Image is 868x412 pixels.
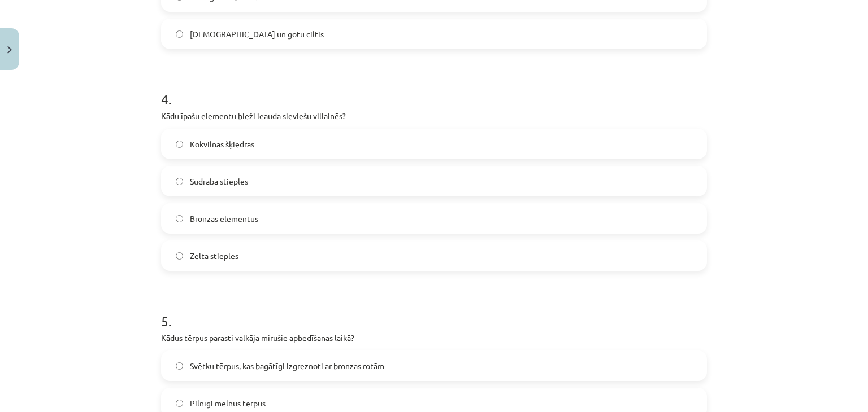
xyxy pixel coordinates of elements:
[176,215,183,222] input: Bronzas elementus
[190,138,254,150] span: Kokvilnas šķiedras
[161,72,707,107] h1: 4 .
[190,360,384,372] span: Svētku tērpus, kas bagātīgi izgreznoti ar bronzas rotām
[190,213,258,225] span: Bronzas elementus
[190,397,266,409] span: Pilnīgi melnus tērpus
[190,28,324,40] span: [DEMOGRAPHIC_DATA] un gotu ciltis
[161,332,707,344] p: Kādus tērpus parasti valkāja mirušie apbedīšanas laikā?
[190,176,248,187] span: Sudraba stieples
[176,30,183,38] input: [DEMOGRAPHIC_DATA] un gotu ciltis
[176,362,183,370] input: Svētku tērpus, kas bagātīgi izgreznoti ar bronzas rotām
[161,293,707,328] h1: 5 .
[190,250,238,262] span: Zelta stieples
[176,400,183,407] input: Pilnīgi melnus tērpus
[176,178,183,185] input: Sudraba stieples
[161,110,707,122] p: Kādu īpašu elementu bieži ieauda sieviešu villainēs?
[7,46,12,54] img: icon-close-lesson-0947bae3869378f0d4975bcd49f059093ad1ed9edebbc8119c70593378902aed.svg
[176,252,183,260] input: Zelta stieples
[176,141,183,148] input: Kokvilnas šķiedras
